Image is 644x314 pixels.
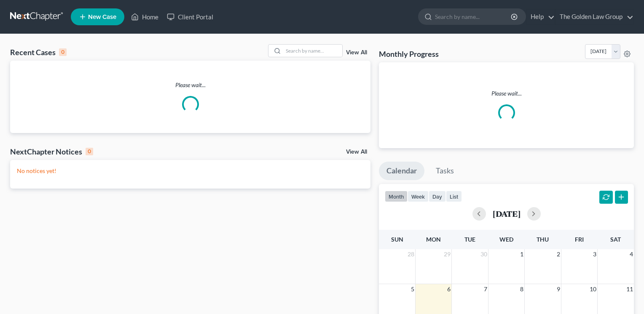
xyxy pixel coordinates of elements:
input: Search by name... [283,45,342,57]
a: Help [526,9,555,24]
span: 2 [556,249,561,259]
a: Tasks [428,162,462,180]
span: Fri [575,236,584,243]
div: 0 [59,48,67,56]
a: Calendar [379,162,424,180]
button: week [408,191,429,202]
span: New Case [88,14,116,20]
span: Thu [537,236,549,243]
span: 10 [589,284,597,294]
span: 30 [480,249,488,259]
span: 9 [556,284,561,294]
span: 4 [629,249,634,259]
a: Client Portal [163,9,217,24]
span: 8 [519,284,524,294]
span: 6 [446,284,451,294]
div: NextChapter Notices [10,146,93,157]
span: Tue [464,236,475,243]
h2: [DATE] [493,209,521,218]
a: View All [346,149,367,155]
a: View All [346,50,367,56]
span: Sat [610,236,621,243]
span: Wed [499,236,513,243]
span: 28 [407,249,415,259]
button: month [385,191,408,202]
div: Recent Cases [10,47,67,57]
p: Please wait... [386,89,627,98]
span: 1 [519,249,524,259]
button: day [429,191,446,202]
span: 3 [592,249,597,259]
a: The Golden Law Group [555,9,633,24]
a: Home [127,9,163,24]
div: 0 [86,148,93,155]
span: 11 [625,284,634,294]
span: Sun [391,236,403,243]
span: 5 [410,284,415,294]
span: Mon [426,236,441,243]
p: No notices yet! [17,167,364,175]
p: Please wait... [10,81,370,89]
span: 7 [483,284,488,294]
h3: Monthly Progress [379,49,439,59]
button: list [446,191,462,202]
input: Search by name... [435,9,512,24]
span: 29 [443,249,451,259]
